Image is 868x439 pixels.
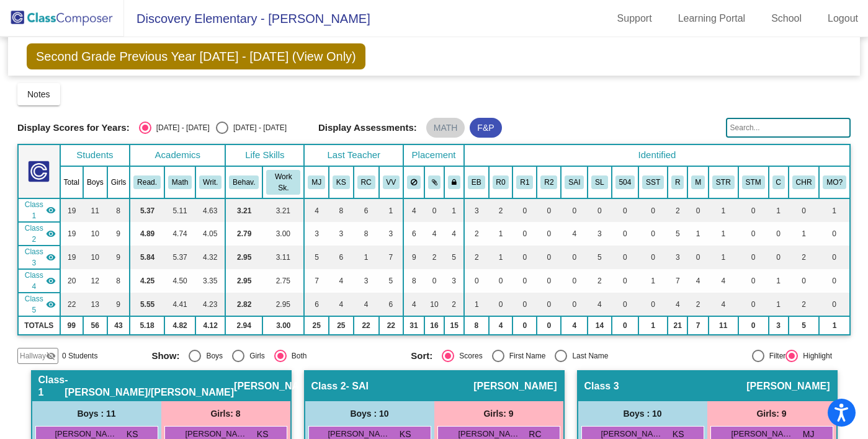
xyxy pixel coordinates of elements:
[516,175,533,189] button: R1
[139,122,287,134] mat-radio-group: Select an option
[792,175,816,189] button: CHR
[512,246,537,269] td: 0
[244,350,265,361] div: Girls
[789,198,820,222] td: 0
[46,252,56,262] mat-icon: visibility
[819,166,850,198] th: Student Moving | Maybe
[403,166,424,198] th: Keep away students
[591,175,607,189] button: SL
[819,316,850,335] td: 1
[709,166,738,198] th: STARS
[764,350,786,361] div: Filter
[60,198,83,222] td: 19
[578,401,707,426] div: Boys : 10
[60,246,83,269] td: 19
[379,246,404,269] td: 7
[769,222,789,246] td: 0
[225,293,262,316] td: 2.82
[434,401,563,426] div: Girls: 9
[588,198,611,222] td: 0
[489,269,513,293] td: 0
[769,166,789,198] th: Counseling
[46,299,56,309] mat-icon: visibility
[444,222,464,246] td: 4
[819,293,850,316] td: 0
[262,222,304,246] td: 3.00
[27,43,365,69] span: Second Grade Previous Year [DATE] - [DATE] (View Only)
[266,170,300,195] button: Work Sk.
[18,316,60,335] td: TOTALS
[738,269,769,293] td: 0
[130,144,225,166] th: Academics
[83,293,107,316] td: 13
[62,350,97,361] span: 0 Students
[789,316,820,335] td: 5
[151,350,179,361] span: Show:
[709,222,738,246] td: 1
[789,293,820,316] td: 2
[17,83,60,105] button: Notes
[225,198,262,222] td: 3.21
[133,175,161,189] button: Read.
[195,269,225,293] td: 3.35
[464,293,489,316] td: 1
[687,293,709,316] td: 2
[164,222,195,246] td: 4.74
[561,316,588,335] td: 4
[107,222,130,246] td: 9
[687,222,709,246] td: 1
[588,269,611,293] td: 2
[60,166,83,198] th: Total
[709,198,738,222] td: 1
[742,175,765,189] button: STM
[262,293,304,316] td: 2.95
[668,9,756,29] a: Learning Portal
[769,293,789,316] td: 1
[18,198,60,222] td: Traci Barnhill - Barnhill/Vogel
[612,198,639,222] td: 0
[201,350,223,361] div: Boys
[444,198,464,222] td: 1
[584,380,619,392] span: Class 3
[304,222,329,246] td: 3
[738,222,769,246] td: 0
[46,351,56,361] mat-icon: visibility_off
[464,166,489,198] th: Emergent Bilingual
[151,122,210,133] div: [DATE] - [DATE]
[612,222,639,246] td: 0
[567,350,608,361] div: Last Name
[354,166,379,198] th: Rachel Carroll
[512,316,537,335] td: 0
[60,222,83,246] td: 19
[512,293,537,316] td: 0
[403,144,464,166] th: Placement
[687,269,709,293] td: 4
[709,316,738,335] td: 11
[468,175,485,189] button: EB
[83,246,107,269] td: 10
[424,198,445,222] td: 0
[411,350,661,362] mat-radio-group: Select an option
[588,316,611,335] td: 14
[195,293,225,316] td: 4.23
[464,198,489,222] td: 3
[124,9,370,29] span: Discovery Elementary - [PERSON_NAME]
[329,293,354,316] td: 4
[473,380,557,392] span: [PERSON_NAME]
[444,246,464,269] td: 5
[588,222,611,246] td: 3
[60,316,83,335] td: 99
[464,269,489,293] td: 0
[561,222,588,246] td: 4
[726,118,851,138] input: Search...
[769,316,789,335] td: 3
[819,222,850,246] td: 0
[612,246,639,269] td: 0
[537,222,561,246] td: 0
[819,246,850,269] td: 0
[612,293,639,316] td: 0
[130,316,164,335] td: 5.18
[738,166,769,198] th: STEMS
[18,222,60,246] td: Kimberly Crossley - SAI
[46,205,56,215] mat-icon: visibility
